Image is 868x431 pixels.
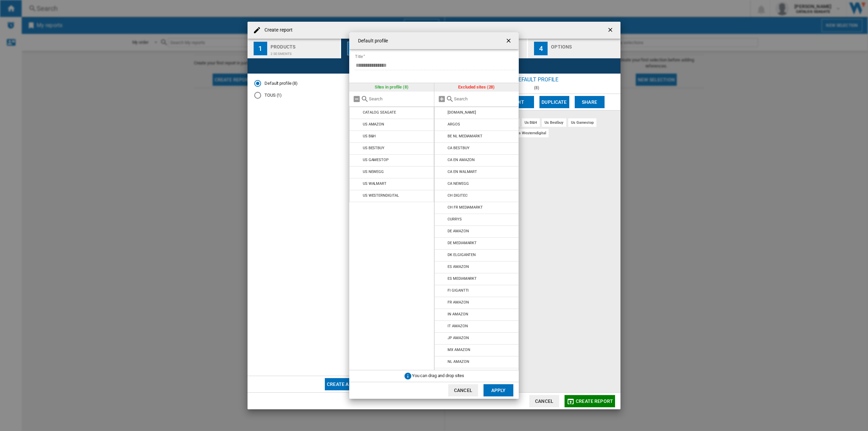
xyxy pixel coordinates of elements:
[448,122,460,126] div: ARGOS
[448,110,476,115] div: [DOMAIN_NAME]
[448,384,478,396] button: Cancel
[349,32,519,398] md-dialog: Default profile ...
[355,38,388,44] h4: Default profile
[448,170,477,174] div: CA EN WALMART
[349,83,434,91] div: Sites in profile (8)
[448,217,461,221] div: CURRYS
[353,95,361,103] md-icon: Remove all
[412,373,464,378] span: You can drag and drop sites
[448,193,467,198] div: CH DIGITEC
[363,170,384,174] div: US NEWEGG
[448,265,469,269] div: ES AMAZON
[448,134,482,138] div: BE NL MEDIAMARKT
[363,158,389,162] div: US GAMESTOP
[448,181,469,186] div: CA NEWEGG
[434,83,519,91] div: Excluded sites (28)
[369,96,431,101] input: Search
[363,146,384,150] div: US BESTBUY
[448,229,469,233] div: DE AMAZON
[448,300,469,305] div: FR AMAZON
[363,193,399,198] div: US WESTERNDIGITAL
[448,312,468,316] div: IN AMAZON
[448,276,477,281] div: ES MEDIAMARKT
[438,95,446,103] md-icon: Add all
[363,110,396,115] div: CATALOG SEAGATE
[448,158,475,162] div: CA EN AMAZON
[448,146,469,150] div: CA BESTBUY
[448,205,482,210] div: CH FR MEDIAMARKT
[363,181,387,186] div: US WALMART
[448,324,468,328] div: IT AMAZON
[454,96,516,101] input: Search
[363,122,384,126] div: US AMAZON
[448,241,477,245] div: DE MEDIAMARKT
[448,359,469,364] div: NL AMAZON
[363,134,376,138] div: US B&H
[484,384,513,396] button: Apply
[448,253,476,257] div: DK ELGIGANTEN
[448,336,469,340] div: JP AMAZON
[502,34,516,47] button: getI18NText('BUTTONS.CLOSE_DIALOG')
[505,37,513,45] ng-md-icon: getI18NText('BUTTONS.CLOSE_DIALOG')
[448,348,470,352] div: MX AMAZON
[448,288,469,293] div: FI GIGANTTI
